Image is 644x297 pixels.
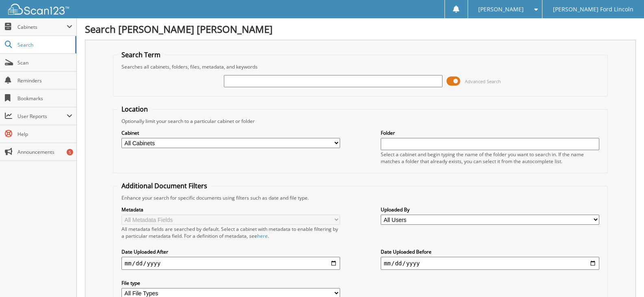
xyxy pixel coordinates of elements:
img: scan123-logo-white.svg [8,4,69,15]
span: User Reports [17,113,67,120]
label: File type [121,280,340,286]
label: Date Uploaded After [121,248,340,255]
span: Advanced Search [465,78,501,84]
legend: Additional Document Filters [117,181,211,190]
legend: Location [117,105,152,114]
div: 5 [67,149,73,155]
h1: Search [PERSON_NAME] [PERSON_NAME] [85,22,636,36]
div: Optionally limit your search to a particular cabinet or folder [117,118,603,125]
span: Search [17,41,71,48]
span: [PERSON_NAME] [478,7,524,12]
a: here [257,232,268,239]
label: Folder [381,129,599,136]
span: Cabinets [17,24,67,30]
span: Announcements [17,148,72,155]
div: Select a cabinet and begin typing the name of the folder you want to search in. If the name match... [381,151,599,165]
label: Date Uploaded Before [381,248,599,255]
input: start [121,257,340,270]
label: Uploaded By [381,206,599,213]
span: Reminders [17,77,72,84]
label: Cabinet [121,129,340,136]
div: Enhance your search for specific documents using filters such as date and file type. [117,194,603,201]
legend: Search Term [117,50,165,59]
span: [PERSON_NAME] Ford Lincoln [553,7,633,12]
span: Help [17,131,72,138]
input: end [381,257,599,270]
span: Scan [17,59,72,66]
div: Searches all cabinets, folders, files, metadata, and keywords [117,63,603,70]
label: Metadata [121,206,340,213]
span: Bookmarks [17,95,72,102]
div: All metadata fields are searched by default. Select a cabinet with metadata to enable filtering b... [121,226,340,239]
